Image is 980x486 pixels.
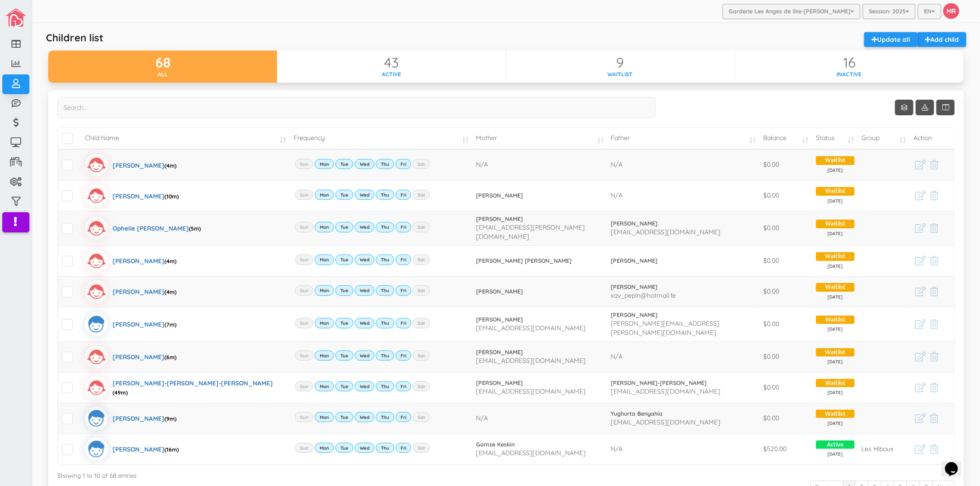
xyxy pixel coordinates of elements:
[816,451,855,458] span: [DATE]
[476,324,586,332] span: [EMAIL_ADDRESS][DOMAIN_NAME]
[816,156,855,165] span: Waitlist
[376,159,394,169] label: Thu
[113,280,176,303] div: [PERSON_NAME]
[396,159,411,169] label: Fri
[315,412,334,422] label: Mon
[611,228,721,236] span: [EMAIL_ADDRESS][DOMAIN_NAME]
[611,283,756,291] a: [PERSON_NAME]
[85,438,108,461] img: boyicon.svg
[85,217,201,240] a: Ophelie [PERSON_NAME](5m)
[760,403,813,434] td: $0.00
[396,222,411,232] label: Fri
[295,443,313,453] label: Sun
[396,285,411,295] label: Fri
[85,280,108,303] img: girlicon.svg
[290,128,472,149] td: Frequency: activate to sort column ascending
[611,319,720,337] span: [PERSON_NAME][EMAIL_ADDRESS][PERSON_NAME][DOMAIN_NAME]
[85,376,108,399] img: girlicon.svg
[864,32,918,47] a: Update all
[376,254,394,265] label: Thu
[48,70,277,78] div: All
[355,318,374,328] label: Wed
[113,217,201,240] div: Ophelie [PERSON_NAME]
[472,128,607,149] td: Mother: activate to sort column ascending
[816,348,855,357] span: Waitlist
[816,198,855,204] span: [DATE]
[760,245,813,276] td: $0.00
[735,55,963,70] div: 16
[355,350,374,361] label: Wed
[113,345,176,368] div: [PERSON_NAME]
[607,341,760,372] td: N/A
[295,159,313,169] label: Sun
[85,438,179,461] a: [PERSON_NAME](16m)
[376,318,394,328] label: Thu
[476,449,586,457] span: [EMAIL_ADDRESS][DOMAIN_NAME]
[396,318,411,328] label: Fri
[476,316,604,324] a: [PERSON_NAME]
[472,149,607,180] td: N/A
[476,192,604,200] a: [PERSON_NAME]
[760,128,813,149] td: Balance: activate to sort column ascending
[355,254,374,265] label: Wed
[858,128,910,149] td: Group: activate to sort column ascending
[396,350,411,361] label: Fri
[396,381,411,391] label: Fri
[816,231,855,237] span: [DATE]
[85,345,176,368] a: [PERSON_NAME](6m)
[472,403,607,434] td: N/A
[760,180,813,211] td: $0.00
[816,410,855,418] span: Waitlist
[760,307,813,341] td: $0.00
[816,316,855,324] span: Waitlist
[611,311,756,319] a: [PERSON_NAME]
[376,222,394,232] label: Thu
[113,376,286,399] div: [PERSON_NAME]-[PERSON_NAME]-[PERSON_NAME]
[816,167,855,174] span: [DATE]
[376,285,394,295] label: Thu
[85,313,176,336] a: [PERSON_NAME](7m)
[413,412,430,422] label: Sat
[113,407,176,430] div: [PERSON_NAME]
[611,379,756,387] a: [PERSON_NAME]-[PERSON_NAME]
[295,285,313,295] label: Sun
[355,159,374,169] label: Wed
[476,215,604,223] a: [PERSON_NAME]
[611,418,721,426] span: [EMAIL_ADDRESS][DOMAIN_NAME]
[611,291,676,300] span: xav_pepin@hotmail.fe
[85,184,179,207] a: [PERSON_NAME](10m)
[506,55,735,70] div: 9
[396,443,411,453] label: Fri
[910,128,954,149] td: Action
[760,372,813,403] td: $0.00
[760,434,813,464] td: $520.00
[760,276,813,307] td: $0.00
[476,257,604,265] a: [PERSON_NAME] [PERSON_NAME]
[355,381,374,391] label: Wed
[85,313,108,336] img: boyicon.svg
[85,153,108,176] img: girlicon.svg
[85,280,176,303] a: [PERSON_NAME](4m)
[113,313,176,336] div: [PERSON_NAME]
[816,390,855,396] span: [DATE]
[315,443,334,453] label: Mon
[113,184,179,207] div: [PERSON_NAME]
[57,97,656,118] input: Search...
[295,412,313,422] label: Sun
[277,55,505,70] div: 43
[335,190,353,200] label: Tue
[816,252,855,261] span: Waitlist
[611,410,756,418] a: Yughurta Benyahia
[816,379,855,388] span: Waitlist
[607,149,760,180] td: N/A
[355,412,374,422] label: Wed
[315,190,334,200] label: Mon
[85,249,176,272] a: [PERSON_NAME](4m)
[295,254,313,265] label: Sun
[48,55,277,70] div: 68
[413,190,430,200] label: Sat
[295,381,313,391] label: Sun
[335,254,353,265] label: Tue
[355,285,374,295] label: Wed
[816,283,855,292] span: Waitlist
